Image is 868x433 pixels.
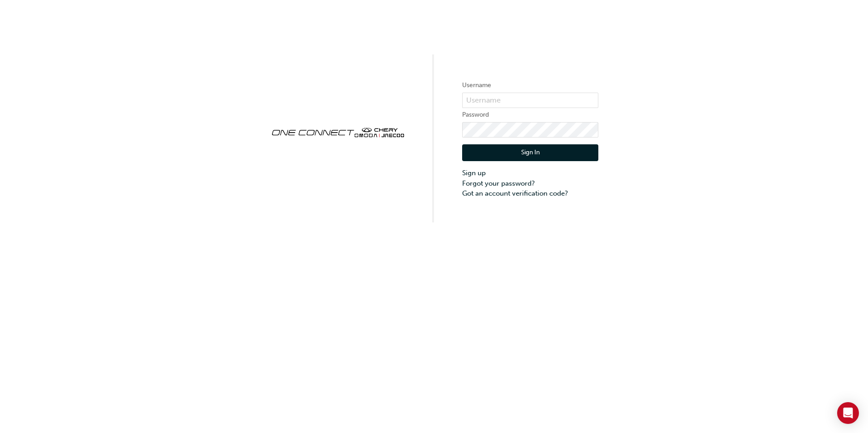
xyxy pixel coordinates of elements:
[462,80,598,91] label: Username
[462,188,598,199] a: Got an account verification code?
[462,168,598,178] a: Sign up
[462,93,598,108] input: Username
[462,178,598,189] a: Forgot your password?
[837,402,859,424] div: Open Intercom Messenger
[462,144,598,162] button: Sign In
[270,120,406,143] img: oneconnect
[462,109,598,120] label: Password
